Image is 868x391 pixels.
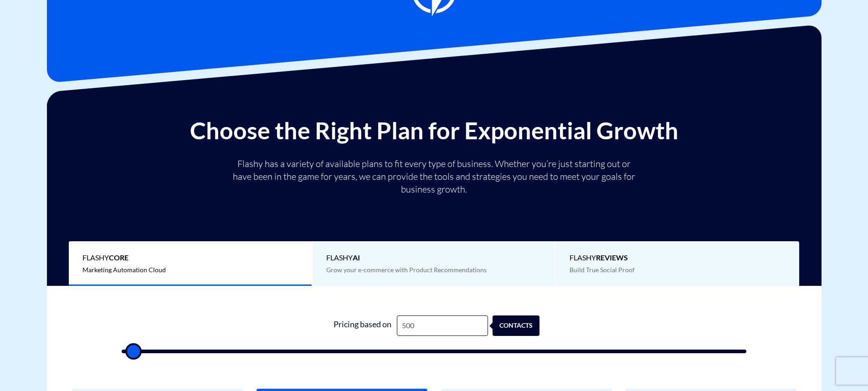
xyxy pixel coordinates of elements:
b: Core [109,253,128,262]
span: Flashy [82,253,298,263]
span: Flashy [570,253,786,263]
div: Pricing based on [329,315,397,336]
span: Grow your e-commerce with Product Recommendations [326,266,487,274]
div: contacts [502,315,549,336]
h2: Choose the Right Plan for Exponential Growth [54,117,815,143]
p: Flashy has a variety of available plans to fit every type of business. Whether you’re just starti... [229,157,639,196]
b: AI [353,253,360,262]
b: REVIEWS [596,253,628,262]
span: Marketing Automation Cloud [82,266,166,274]
span: Flashy [326,253,542,263]
span: Build True Social Proof [570,266,635,274]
